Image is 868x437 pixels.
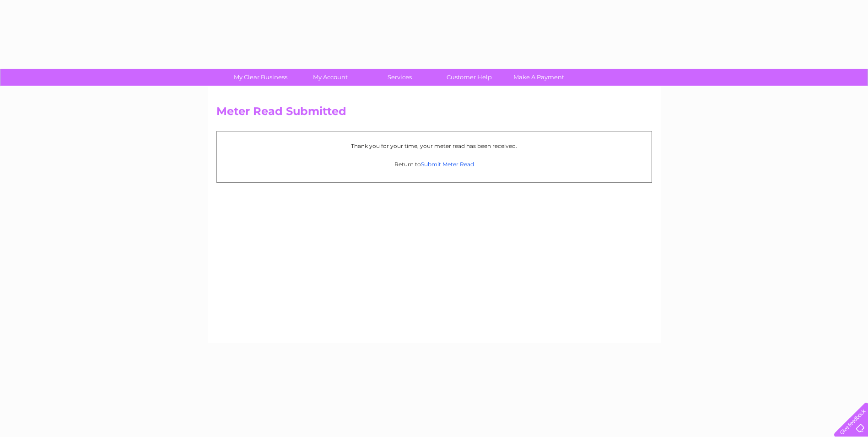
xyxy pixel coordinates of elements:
[216,105,652,122] h2: Meter Read Submitted
[221,160,647,169] p: Return to
[501,69,577,86] a: Make A Payment
[223,69,298,86] a: My Clear Business
[292,69,368,86] a: My Account
[221,142,647,150] p: Thank you for your time, your meter read has been received.
[421,161,474,168] a: Submit Meter Read
[362,69,437,86] a: Services
[431,69,507,86] a: Customer Help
